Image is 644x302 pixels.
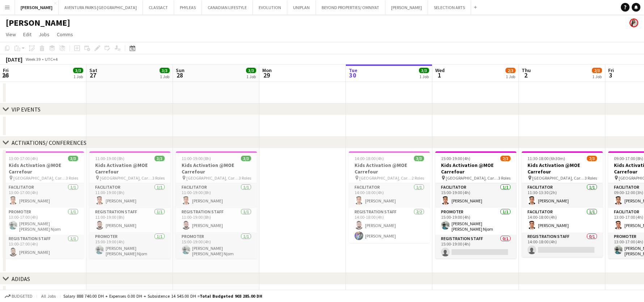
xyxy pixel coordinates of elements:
span: 2/3 [500,156,510,161]
span: Sat [89,67,97,74]
div: 1 Job [592,74,602,79]
span: 3 Roles [239,175,251,181]
button: CLASSACT [143,0,174,14]
h3: Kids Activation @MOE Carrefour [176,162,257,175]
app-job-card: 11:00-19:00 (8h)3/3Kids Activation @MOE Carrefour [GEOGRAPHIC_DATA], Carrefour3 RolesFacilitator1... [89,151,170,259]
app-card-role: Promoter1/115:00-19:00 (4h)[PERSON_NAME] [PERSON_NAME] Njom [176,232,257,259]
span: 3 Roles [152,175,165,181]
div: [DATE] [6,56,22,63]
span: Fri [3,67,9,74]
span: 11:00-19:00 (8h) [182,156,211,161]
div: VIP EVENTS [12,106,41,113]
span: Comms [57,31,73,38]
span: 13:00-17:00 (4h) [9,156,38,161]
app-card-role: Registration Staff0/114:00-18:00 (4h) [522,232,603,257]
div: 1 Job [73,74,83,79]
span: 3/3 [419,68,429,73]
div: ADIDAS [12,275,30,282]
span: 14:00-18:00 (4h) [355,156,384,161]
div: 1 Job [246,74,256,79]
app-job-card: 14:00-18:00 (4h)3/3Kids Activation @MOE Carrefour [GEOGRAPHIC_DATA], Carrefour2 RolesFacilitator1... [349,151,430,243]
span: 3 Roles [498,175,510,181]
span: 3/3 [154,156,165,161]
span: Week 39 [24,56,42,62]
app-card-role: Facilitator1/114:00-18:00 (4h)[PERSON_NAME] [522,208,603,232]
h3: Kids Activation @MOE Carrefour [89,162,170,175]
span: 15:00-19:00 (4h) [441,156,470,161]
div: 1 Job [506,74,515,79]
h3: Kids Activation @MOE Carrefour [349,162,430,175]
app-card-role: Facilitator1/113:00-17:00 (4h)[PERSON_NAME] [3,183,84,208]
app-card-role: Facilitator1/111:00-19:00 (8h)[PERSON_NAME] [176,183,257,208]
span: Sun [176,67,185,74]
span: 29 [261,71,272,79]
button: UNIPLAN [287,0,316,14]
span: 3 Roles [585,175,597,181]
h3: Kids Activation @MOE Carrefour [435,162,516,175]
span: Budgeted [12,294,33,299]
a: Edit [20,30,34,39]
button: Budgeted [4,292,34,300]
span: 2 [521,71,531,79]
span: 3/3 [241,156,251,161]
a: View [3,30,19,39]
button: CANADIAN LIFESTYLE [202,0,253,14]
span: Mon [262,67,272,74]
app-card-role: Registration Staff1/113:00-17:00 (4h)[PERSON_NAME] [3,235,84,259]
button: SELECTION ARTS [428,0,471,14]
app-job-card: 11:30-18:00 (6h30m)2/3Kids Activation @MOE Carrefour [GEOGRAPHIC_DATA], Carrefour3 RolesFacilitat... [522,151,603,257]
app-job-card: 15:00-19:00 (4h)2/3Kids Activation @MOE Carrefour [GEOGRAPHIC_DATA], Carrefour3 RolesFacilitator1... [435,151,516,259]
span: 11:30-18:00 (6h30m) [528,156,565,161]
h3: Kids Activation @MOE Carrefour [3,162,84,175]
span: Tue [349,67,357,74]
app-card-role: Facilitator1/115:00-19:00 (4h)[PERSON_NAME] [435,183,516,208]
span: [GEOGRAPHIC_DATA], Carrefour [100,175,152,181]
span: 1 [434,71,445,79]
span: 3/3 [73,68,83,73]
span: Edit [23,31,31,38]
span: [GEOGRAPHIC_DATA], Carrefour [532,175,585,181]
span: 3/3 [246,68,256,73]
app-card-role: Promoter1/113:00-17:00 (4h)[PERSON_NAME] [PERSON_NAME] Njom [3,208,84,235]
span: 28 [175,71,185,79]
h3: Kids Activation @MOE Carrefour [522,162,603,175]
a: Comms [54,30,76,39]
span: 30 [348,71,357,79]
span: [GEOGRAPHIC_DATA], Carrefour [13,175,66,181]
button: [PERSON_NAME] [15,0,59,14]
div: 1 Job [160,74,169,79]
button: EVOLUTION [253,0,287,14]
button: BEYOND PROPERTIES/ OMNIYAT [316,0,385,14]
span: 2 Roles [412,175,424,181]
app-card-role: Promoter1/115:00-19:00 (4h)[PERSON_NAME] [PERSON_NAME] Njom [435,208,516,235]
button: PHYLEAS [174,0,202,14]
span: 3/3 [414,156,424,161]
app-job-card: 11:00-19:00 (8h)3/3Kids Activation @MOE Carrefour [GEOGRAPHIC_DATA], Carrefour3 RolesFacilitator1... [176,151,257,259]
app-card-role: Registration Staff1/111:00-19:00 (8h)[PERSON_NAME] [89,208,170,232]
span: 3 [607,71,614,79]
app-card-role: Registration Staff1/111:00-19:00 (8h)[PERSON_NAME] [176,208,257,232]
div: ACTIVATIONS/ CONFERENCES [12,139,86,146]
button: [PERSON_NAME] [385,0,428,14]
span: [GEOGRAPHIC_DATA], Carrefour [186,175,239,181]
app-card-role: Facilitator1/111:00-19:00 (8h)[PERSON_NAME] [89,183,170,208]
span: 2/3 [587,156,597,161]
app-card-role: Registration Staff2/214:00-18:00 (4h)[PERSON_NAME][PERSON_NAME] [349,208,430,243]
span: 11:00-19:00 (8h) [95,156,124,161]
span: [GEOGRAPHIC_DATA], Carrefour [446,175,498,181]
div: UTC+4 [45,56,58,62]
span: 2/3 [505,68,516,73]
a: Jobs [36,30,52,39]
h1: [PERSON_NAME] [6,17,70,28]
app-user-avatar: Ines de Puybaudet [630,18,638,27]
app-card-role: Registration Staff0/115:00-19:00 (4h) [435,235,516,259]
span: View [6,31,16,38]
span: Fri [608,67,614,74]
app-job-card: 13:00-17:00 (4h)3/3Kids Activation @MOE Carrefour [GEOGRAPHIC_DATA], Carrefour3 RolesFacilitator1... [3,151,84,259]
